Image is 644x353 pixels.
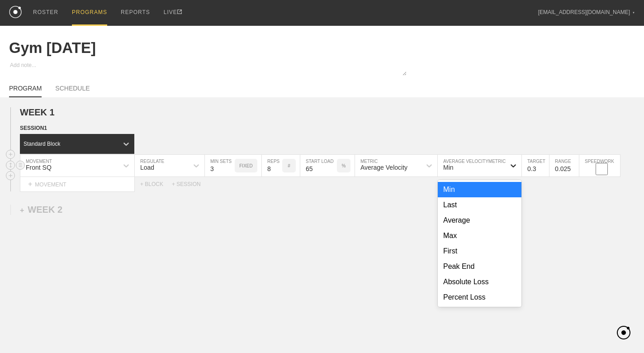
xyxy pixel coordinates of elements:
div: Front SQ [26,164,52,171]
a: PROGRAM [9,85,42,97]
iframe: Chat Widget [599,310,644,353]
div: Absolute Loss [438,274,521,290]
span: WEEK 1 [20,107,55,117]
span: SESSION 1 [20,125,47,131]
span: + [20,206,24,214]
div: Min [443,164,454,171]
p: FIXED [239,163,252,168]
div: First [438,243,521,259]
div: WEEK 2 [20,205,62,215]
div: Percent Loss [438,290,521,305]
img: logo [9,6,22,18]
div: Average [438,213,521,228]
div: + SESSION [172,181,208,187]
div: Peak End [438,259,521,274]
input: Any [300,155,337,176]
div: Load [140,164,154,171]
div: Average Velocity [360,164,407,171]
div: ▼ [632,10,635,15]
p: # [288,163,290,168]
div: + BLOCK [140,181,172,187]
p: % [342,163,346,168]
div: MOVEMENT [20,177,135,192]
div: Min [438,182,521,197]
span: + [28,180,32,188]
div: Standard Block [24,141,60,147]
div: Last [438,197,521,213]
a: SCHEDULE [55,85,90,96]
div: Max [438,228,521,243]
